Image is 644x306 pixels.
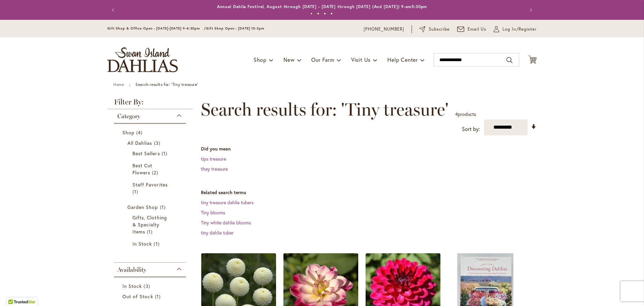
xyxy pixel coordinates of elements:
button: Previous [107,3,121,17]
a: Home [113,82,124,87]
span: 4 [455,111,458,117]
a: Shop [122,129,179,136]
strong: Filter By: [107,98,193,109]
span: In Stock [132,241,152,247]
span: Gift Shop Open - [DATE] 10-3pm [206,26,264,31]
a: tips treasure [201,156,226,162]
span: Garden Shop [127,204,158,210]
span: Category [117,113,140,120]
p: products [455,109,476,120]
a: Staff Favorites [132,181,169,195]
dt: Related search terms [201,189,537,196]
a: tiny treasure dahlia tubers [201,199,254,206]
span: 1 [160,204,167,211]
span: Out of Stock [122,293,153,300]
a: In Stock [132,240,169,247]
label: Sort by: [462,123,480,135]
a: Best Sellers [132,150,169,157]
a: Email Us [457,26,487,33]
span: 1 [155,293,162,300]
button: 1 of 4 [310,12,313,15]
span: Gifts, Clothing & Specialty Items [132,214,167,235]
dt: Did you mean [201,145,537,152]
a: [PHONE_NUMBER] [364,26,404,33]
span: Best Cut Flowers [132,162,152,176]
span: Shop [122,129,135,136]
span: Search results for: 'Tiny treasure' [201,99,448,120]
span: Subscribe [429,26,450,33]
span: 4 [136,129,144,136]
span: All Dahlias [127,140,152,146]
span: In Stock [122,283,142,289]
a: Subscribe [419,26,450,33]
span: 1 [162,150,169,157]
strong: Search results for: 'Tiny treasure' [136,82,198,87]
span: Gift Shop & Office Open - [DATE]-[DATE] 9-4:30pm / [107,26,206,31]
a: Best Cut Flowers [132,162,169,176]
span: 1 [147,228,154,235]
a: Log In/Register [494,26,537,33]
a: Tiny white dahlia blooms [201,219,251,226]
a: Tiny blooms [201,209,225,216]
span: Help Center [387,56,418,63]
button: 4 of 4 [330,12,333,15]
a: they treasure [201,166,228,172]
a: Out of Stock 1 [122,293,179,300]
a: Annual Dahlia Festival, August through [DATE] - [DATE] through [DATE] (And [DATE]) 9-am5:30pm [217,4,427,9]
span: 1 [154,240,161,247]
a: In Stock 3 [122,282,179,290]
span: Email Us [468,26,487,33]
button: 2 of 4 [317,12,319,15]
span: Log In/Register [502,26,537,33]
span: New [283,56,294,63]
span: Our Farm [311,56,334,63]
button: Next [523,3,537,17]
span: Best Sellers [132,150,160,157]
a: tiny dahlia tuber [201,229,234,236]
span: 1 [132,188,140,195]
a: store logo [107,47,178,72]
span: Staff Favorites [132,181,168,188]
span: Visit Us [351,56,371,63]
a: All Dahlias [127,139,174,146]
span: 3 [144,282,152,290]
a: Gifts, Clothing &amp; Specialty Items [132,214,169,235]
span: Shop [254,56,267,63]
span: 3 [154,139,162,146]
span: 2 [152,169,160,176]
button: 3 of 4 [324,12,326,15]
span: Availability [117,266,146,273]
a: Garden Shop [127,204,174,211]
